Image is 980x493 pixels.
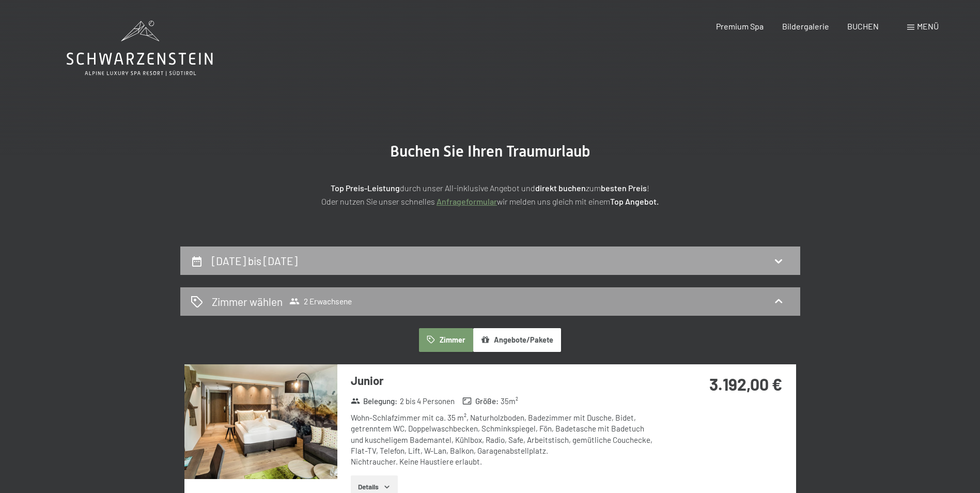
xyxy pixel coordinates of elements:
strong: 3.192,00 € [709,374,782,394]
p: durch unser All-inklusive Angebot und zum ! Oder nutzen Sie unser schnelles wir melden uns gleich... [232,181,749,208]
span: 2 Erwachsene [289,296,352,306]
h3: Junior [351,373,658,389]
a: Premium Spa [716,21,764,31]
strong: Top Angebot. [610,196,659,206]
a: BUCHEN [847,21,879,31]
a: Anfrageformular [437,196,497,206]
h2: Zimmer wählen [212,294,283,309]
strong: direkt buchen [535,183,586,193]
button: Angebote/Pakete [473,328,561,352]
button: Zimmer [419,328,473,352]
span: 2 bis 4 Personen [400,396,455,407]
div: Wohn-Schlafzimmer mit ca. 35 m², Naturholzboden, Badezimmer mit Dusche, Bidet, getrenntem WC, Dop... [351,412,658,467]
a: Bildergalerie [782,21,829,31]
img: mss_renderimg.php [184,364,337,479]
span: Menü [917,21,939,31]
strong: Belegung : [351,396,398,407]
span: Buchen Sie Ihren Traumurlaub [390,142,590,160]
h2: [DATE] bis [DATE] [212,254,298,267]
strong: Top Preis-Leistung [331,183,400,193]
strong: Größe : [462,396,499,407]
span: 35 m² [501,396,518,407]
strong: besten Preis [601,183,647,193]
